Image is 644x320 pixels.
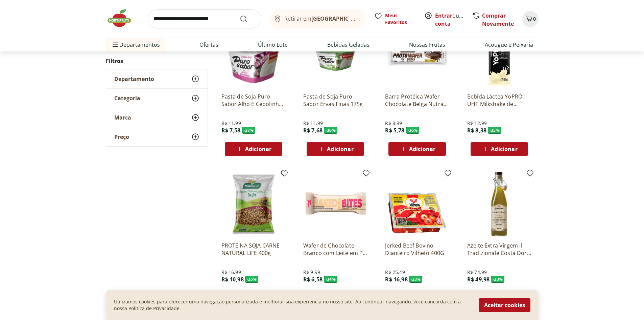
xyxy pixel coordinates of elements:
[467,23,531,87] img: Bebida Láctea YoPRO UHT Milkshake de Baunilha 25g de proteínas 250ml
[303,23,367,87] img: Pasta de Soja Puro Sabor Ervas Finas 175g
[114,133,129,140] span: Preço
[221,276,244,283] span: R$ 10,98
[106,69,208,88] button: Departamento
[479,298,530,312] button: Aceitar cookies
[284,16,359,22] span: Retirar em
[324,276,337,283] span: - 34 %
[303,93,367,108] a: Pasta de Soja Puro Sabor Ervas Finas 175g
[471,142,528,156] button: Adicionar
[491,276,504,283] span: - 33 %
[467,127,486,134] span: R$ 8,38
[388,142,446,156] button: Adicionar
[467,120,487,127] span: R$ 12,99
[106,8,140,28] img: Hortifruti
[467,276,490,283] span: R$ 49,98
[242,127,256,134] span: - 37 %
[307,142,364,156] button: Adicionar
[221,23,286,87] img: Pasta de Soja Puro Sabor Alho E Cebolinha 175g
[406,127,420,134] span: - 36 %
[385,12,416,26] span: Meus Favoritos
[221,120,241,127] span: R$ 11,99
[522,11,539,27] button: Carrinho
[409,276,423,283] span: - 33 %
[311,15,425,22] b: [GEOGRAPHIC_DATA]/[GEOGRAPHIC_DATA]
[303,276,323,283] span: R$ 6,58
[258,41,288,49] a: Último Lote
[303,269,320,276] span: R$ 9,99
[303,120,323,127] span: R$ 11,99
[225,142,282,156] button: Adicionar
[114,76,154,82] span: Departamento
[106,127,208,146] button: Preço
[111,37,119,53] button: Menu
[482,12,514,27] a: Comprar Novamente
[148,9,261,28] input: search
[467,269,487,276] span: R$ 74,99
[435,12,472,27] a: Criar conta
[385,120,402,127] span: R$ 8,99
[111,37,160,53] span: Departamentos
[221,242,286,257] a: PROTEINA SOJA CARNE NATURAL LIFE 400g
[221,93,286,108] a: Pasta de Soja Puro Sabor Alho E Cebolinha 175g
[385,269,405,276] span: R$ 25,49
[385,127,404,134] span: R$ 5,78
[409,146,435,152] span: Adicionar
[114,298,471,312] p: Utilizamos cookies para oferecer uma navegação personalizada e melhorar sua experiencia no nosso ...
[114,114,131,121] span: Marca
[106,89,208,108] button: Categoria
[385,242,449,257] a: Jerked Beef Bovino Dianteiro Vilheto 400G
[327,41,369,49] a: Bebidas Geladas
[240,15,256,23] button: Submit Search
[385,23,449,87] img: Barra Protéica Wafer Chocolate Belga Nutrata 30g
[303,172,367,236] img: Wafer de Chocolate Branco com Leite em Pó Naked Nuts 26g
[385,172,449,236] img: Jerked Beef Bovino Dianteiro Vilheto 400G
[106,54,208,68] h2: Filtros
[106,108,208,127] button: Marca
[467,93,531,108] a: Bebida Láctea YoPRO UHT Milkshake de Baunilha 25g de proteínas 250ml
[467,242,531,257] a: Azeite Extra Virgem Il Tradizionale Costa Doro 500ml
[221,269,241,276] span: R$ 16,99
[435,12,465,28] span: ou
[385,276,407,283] span: R$ 16,98
[303,242,367,257] a: Wafer de Chocolate Branco com Leite em Pó Naked Nuts 26g
[327,146,353,152] span: Adicionar
[221,172,286,236] img: PROTEINA SOJA CARNE NATURAL LIFE 400g
[385,93,449,108] a: Barra Protéica Wafer Chocolate Belga Nutrata 30g
[245,276,259,283] span: - 35 %
[221,127,241,134] span: R$ 7,58
[533,16,536,22] span: 0
[324,127,337,134] span: - 36 %
[485,41,533,49] a: Açougue e Peixaria
[409,41,445,49] a: Nossas Frutas
[467,172,531,236] img: Azeite Extra Virgem Il Tradizionale Costa Doro 500ml
[245,146,271,152] span: Adicionar
[114,95,140,102] span: Categoria
[435,12,452,19] a: Entrar
[199,41,218,49] a: Ofertas
[488,127,501,134] span: - 35 %
[269,9,366,28] button: Retirar em[GEOGRAPHIC_DATA]/[GEOGRAPHIC_DATA]
[491,146,517,152] span: Adicionar
[374,12,416,26] a: Meus Favoritos
[303,127,323,134] span: R$ 7,68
